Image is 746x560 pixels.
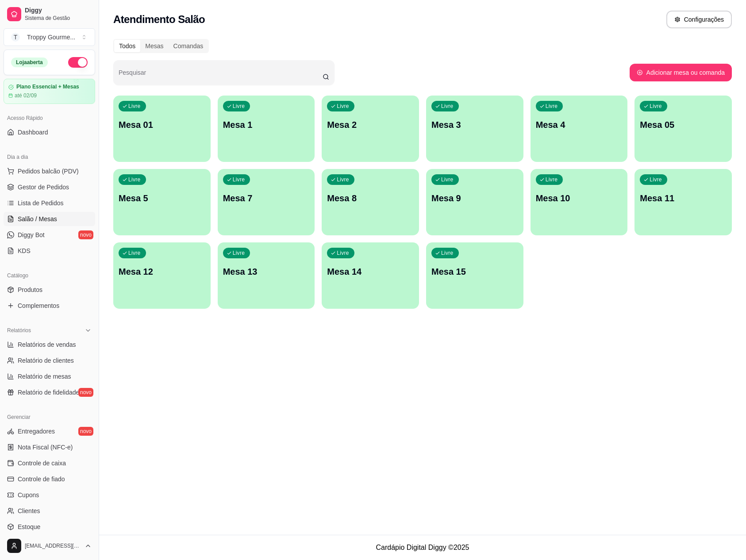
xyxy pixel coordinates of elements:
[650,103,662,110] p: Livre
[233,103,245,110] p: Livre
[18,340,76,349] span: Relatórios de vendas
[634,96,732,162] button: LivreMesa 05
[441,103,454,110] p: Livre
[114,40,140,52] div: Todos
[640,192,727,204] p: Mesa 11
[4,299,95,313] a: Complementos
[7,327,31,334] span: Relatórios
[666,11,732,28] button: Configurações
[16,84,79,90] article: Plano Essencial + Mesas
[18,427,55,436] span: Entregadores
[218,96,315,162] button: LivreMesa 1
[218,242,315,309] button: LivreMesa 13
[327,119,414,131] p: Mesa 2
[431,119,518,131] p: Mesa 3
[327,192,414,204] p: Mesa 8
[27,33,75,42] div: Troppy Gourme ...
[4,268,95,283] div: Catálogo
[650,176,662,183] p: Livre
[223,265,310,278] p: Mesa 13
[4,164,95,178] button: Pedidos balcão (PDV)
[25,7,92,15] span: Diggy
[322,242,419,309] button: LivreMesa 14
[18,475,65,483] span: Controle de fiado
[18,301,59,310] span: Complementos
[119,192,205,204] p: Mesa 5
[140,40,168,52] div: Mesas
[441,176,454,183] p: Livre
[113,169,211,235] button: LivreMesa 5
[4,535,95,556] button: [EMAIL_ADDRESS][DOMAIN_NAME]
[4,440,95,454] a: Nota Fiscal (NFC-e)
[4,79,95,104] a: Plano Essencial + Mesasaté 02/09
[426,96,523,162] button: LivreMesa 3
[18,372,71,381] span: Relatório de mesas
[4,338,95,352] a: Relatórios de vendas
[25,15,92,22] span: Sistema de Gestão
[169,40,208,52] div: Comandas
[4,228,95,242] a: Diggy Botnovo
[337,249,349,257] p: Livre
[128,249,141,257] p: Livre
[4,150,95,164] div: Dia a dia
[4,424,95,438] a: Entregadoresnovo
[113,96,211,162] button: LivreMesa 01
[337,103,349,110] p: Livre
[4,353,95,368] a: Relatório de clientes
[18,199,64,207] span: Lista de Pedidos
[431,265,518,278] p: Mesa 15
[4,410,95,424] div: Gerenciar
[18,285,42,294] span: Produtos
[4,244,95,258] a: KDS
[18,459,66,468] span: Controle de caixa
[4,504,95,518] a: Clientes
[119,72,323,81] input: Pesquisar
[536,119,623,131] p: Mesa 4
[531,96,628,162] button: LivreMesa 4
[99,535,746,560] footer: Cardápio Digital Diggy © 2025
[119,119,205,131] p: Mesa 01
[18,246,31,255] span: KDS
[4,385,95,399] a: Relatório de fidelidadenovo
[531,169,628,235] button: LivreMesa 10
[441,249,454,257] p: Livre
[18,128,48,137] span: Dashboard
[536,192,623,204] p: Mesa 10
[233,249,245,257] p: Livre
[128,103,141,110] p: Livre
[4,28,95,46] button: Select a team
[18,183,69,192] span: Gestor de Pedidos
[4,488,95,502] a: Cupons
[11,33,20,42] span: T
[431,192,518,204] p: Mesa 9
[18,230,45,239] span: Diggy Bot
[25,542,81,549] span: [EMAIL_ADDRESS][DOMAIN_NAME]
[18,356,74,365] span: Relatório de clientes
[18,167,79,176] span: Pedidos balcão (PDV)
[4,196,95,210] a: Lista de Pedidos
[18,506,40,515] span: Clientes
[18,491,39,499] span: Cupons
[18,443,73,452] span: Nota Fiscal (NFC-e)
[4,472,95,486] a: Controle de fiado
[322,96,419,162] button: LivreMesa 2
[15,92,37,99] article: até 02/09
[119,265,205,278] p: Mesa 12
[4,125,95,139] a: Dashboard
[4,111,95,125] div: Acesso Rápido
[4,283,95,297] a: Produtos
[11,58,48,67] div: Loja aberta
[634,169,732,235] button: LivreMesa 11
[68,57,88,68] button: Alterar Status
[640,119,727,131] p: Mesa 05
[630,64,732,81] button: Adicionar mesa ou comanda
[322,169,419,235] button: LivreMesa 8
[223,192,310,204] p: Mesa 7
[18,388,79,397] span: Relatório de fidelidade
[18,522,40,531] span: Estoque
[546,176,558,183] p: Livre
[426,169,523,235] button: LivreMesa 9
[546,103,558,110] p: Livre
[4,4,95,25] a: DiggySistema de Gestão
[4,212,95,226] a: Salão / Mesas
